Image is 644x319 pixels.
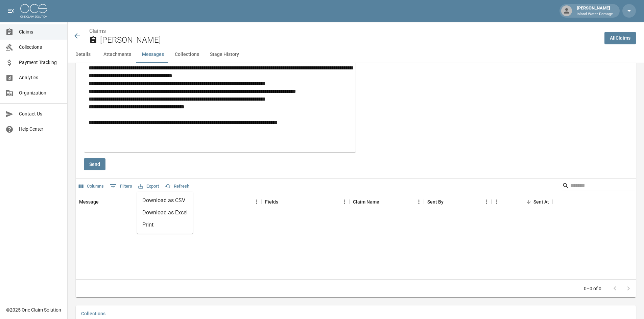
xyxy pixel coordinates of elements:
button: Sort [99,197,108,207]
span: Collections [19,44,62,51]
div: Search [562,180,635,192]
p: 0–0 of 0 [584,285,601,292]
div: [PERSON_NAME] [574,5,616,17]
button: Menu [492,197,502,207]
div: anchor tabs [68,46,644,63]
div: Message [79,192,99,211]
div: Fields [262,192,350,211]
button: Details [68,46,98,63]
span: Payment Tracking [19,59,62,66]
div: Sent At [492,192,552,211]
button: Sort [278,197,288,207]
li: Download as CSV [137,194,193,207]
button: Menu [339,197,350,207]
button: Messages [137,46,169,63]
button: Sort [524,197,533,207]
button: Sort [444,197,453,207]
button: Export [137,181,161,192]
nav: breadcrumb [89,27,599,35]
div: Message [76,192,262,211]
div: Sent At [533,192,549,211]
button: open drawer [4,4,18,18]
span: Analytics [19,74,62,81]
button: Menu [252,197,262,207]
a: Claims [89,28,106,34]
h2: [PERSON_NAME] [100,35,599,45]
button: Attachments [98,46,137,63]
button: Sort [379,197,389,207]
a: AllClaims [604,32,636,44]
div: Sent By [427,192,444,211]
span: Contact Us [19,110,62,118]
button: Collections [169,46,205,63]
p: Inland Water Damage [577,12,613,17]
div: © 2025 One Claim Solution [6,306,61,313]
ul: Export [137,192,193,234]
button: Menu [481,197,492,207]
span: Organization [19,89,62,97]
button: Send [84,158,105,171]
img: ocs-logo-white-transparent.png [20,4,47,18]
li: Download as Excel [137,207,193,219]
button: Menu [414,197,424,207]
div: Claim Name [350,192,424,211]
span: Claims [19,28,62,36]
button: Stage History [205,46,244,63]
div: Fields [265,192,278,211]
li: Print [137,219,193,231]
span: Help Center [19,126,62,133]
button: Select columns [77,181,105,192]
button: Show filters [108,181,134,192]
div: Claim Name [353,192,379,211]
button: Refresh [163,181,191,192]
div: Sent By [424,192,492,211]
